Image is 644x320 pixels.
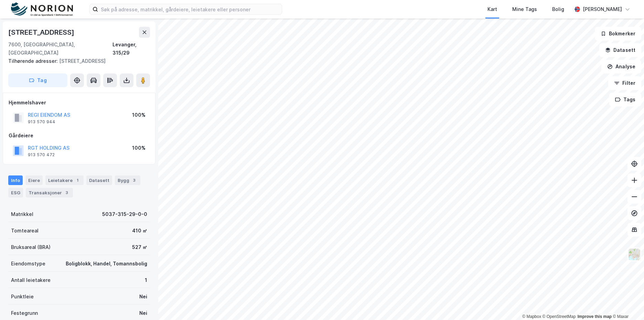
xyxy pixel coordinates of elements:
[8,58,59,64] span: Tilhørende adresser:
[610,287,644,320] iframe: Chat Widget
[599,43,641,57] button: Datasett
[11,210,33,218] div: Matrikkel
[8,57,144,65] div: [STREET_ADDRESS]
[112,41,150,57] div: Levanger, 315/29
[595,27,641,41] button: Bokmerker
[487,5,497,13] div: Kart
[543,314,576,319] a: OpenStreetMap
[45,175,84,185] div: Leietakere
[25,175,43,185] div: Eiere
[132,227,147,235] div: 410 ㎡
[9,99,150,107] div: Hjemmelshaver
[608,76,641,90] button: Filter
[583,5,622,13] div: [PERSON_NAME]
[628,248,641,261] img: Z
[145,276,147,284] div: 1
[132,243,147,251] div: 527 ㎡
[522,314,541,319] a: Mapbox
[601,60,641,73] button: Analyse
[131,177,138,184] div: 3
[28,152,55,158] div: 913 570 472
[8,188,23,197] div: ESG
[98,4,282,14] input: Søk på adresse, matrikkel, gårdeiere, leietakere eller personer
[28,119,55,125] div: 913 570 944
[115,175,140,185] div: Bygg
[132,111,146,119] div: 100%
[132,144,146,152] div: 100%
[578,314,612,319] a: Improve this map
[9,132,150,140] div: Gårdeiere
[512,5,537,13] div: Mine Tags
[74,177,81,184] div: 1
[139,309,147,317] div: Nei
[102,210,147,218] div: 5037-315-29-0-0
[8,175,23,185] div: Info
[610,287,644,320] div: Kontrollprogram for chat
[8,41,112,57] div: 7600, [GEOGRAPHIC_DATA], [GEOGRAPHIC_DATA]
[86,175,112,185] div: Datasett
[11,2,73,16] img: norion-logo.80e7a08dc31c2e691866.png
[8,27,76,38] div: [STREET_ADDRESS]
[63,189,70,196] div: 3
[11,276,51,284] div: Antall leietakere
[11,260,45,268] div: Eiendomstype
[26,188,73,197] div: Transaksjoner
[552,5,564,13] div: Bolig
[11,243,51,251] div: Bruksareal (BRA)
[11,309,38,317] div: Festegrunn
[11,293,34,301] div: Punktleie
[609,93,641,106] button: Tags
[8,73,67,87] button: Tag
[66,260,147,268] div: Boligblokk, Handel, Tomannsbolig
[11,227,39,235] div: Tomteareal
[139,293,147,301] div: Nei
